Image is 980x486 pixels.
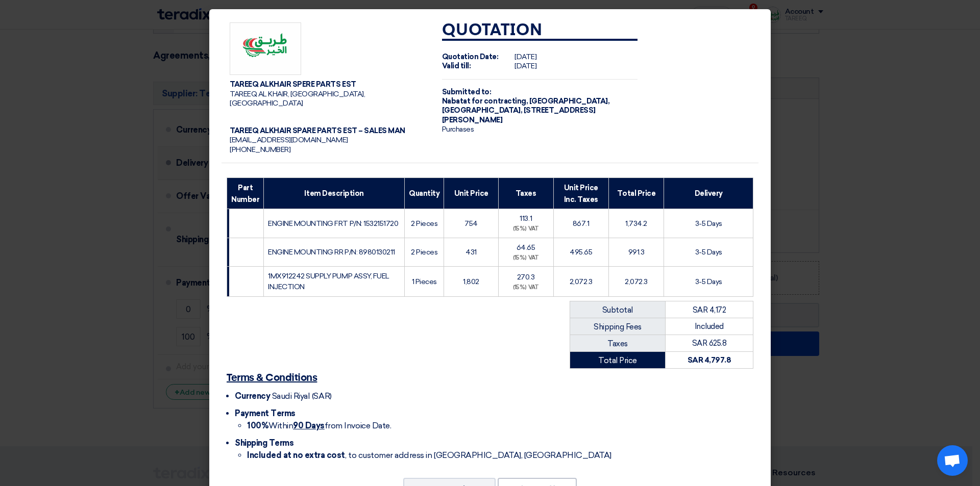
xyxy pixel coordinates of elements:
font: Unit Price Inc. Taxes [564,184,598,203]
font: Within [268,421,293,430]
font: [DATE] [514,62,536,70]
font: 270.3 [517,273,535,282]
div: Open chat [937,445,968,476]
font: 754 [464,219,478,228]
font: 3-5 Days [695,248,722,257]
font: 1MX912242 SUPPLY PUMP ASSY, FUEL INJECTION [268,272,389,291]
font: 495.65 [570,248,592,257]
font: Taxes [607,339,628,348]
font: [PERSON_NAME] [442,116,503,124]
font: TAREEQ AL KHAIR, [GEOGRAPHIC_DATA], [GEOGRAPHIC_DATA] [230,90,365,108]
font: [DATE] [514,53,536,61]
font: Subtotal [602,305,633,315]
font: 100% [247,421,268,430]
font: Item Description [304,189,363,198]
font: 2,072.3 [570,277,593,286]
font: TAREEQ ALKHAIR SPARE PARTS EST – SALES MAN [230,126,405,135]
font: (15%) VAT [513,284,538,291]
font: SAR 4,172 [693,305,726,315]
font: Submitted to: [442,88,492,96]
font: 431 [465,248,477,257]
font: 113.1 [520,214,532,223]
font: Nabatat for contracting, [442,97,528,106]
font: 1 Pieces [412,277,437,286]
img: Company Logo [230,22,301,75]
font: Payment Terms [235,408,296,418]
font: Unit Price [454,189,488,198]
font: (15%) VAT [513,254,538,261]
font: Shipping Terms [235,438,293,448]
font: Terms & Conditions [227,373,317,383]
font: 1,734.2 [625,219,647,228]
font: Currency [235,391,270,401]
font: from Invoice Date. [325,421,391,430]
font: 991.3 [628,248,645,257]
font: 90 Days [293,421,325,430]
font: 64.65 [517,243,535,252]
font: TAREEQ ALKHAIR SPERE PARTS EST [230,80,356,89]
font: Total Price [617,189,656,198]
font: Shipping Fees [594,322,642,331]
font: 2,072.3 [625,277,648,286]
font: Taxes [516,189,536,198]
font: ENGINE MOUNTING RR P/N: 8980130211 [268,248,395,257]
font: [PHONE_NUMBER] [230,145,290,154]
font: [GEOGRAPHIC_DATA], [GEOGRAPHIC_DATA], [STREET_ADDRESS] [442,97,609,115]
font: 3-5 Days [695,277,722,286]
font: ENGINE MOUNTING FRT P/N: 1532151720 [268,219,398,228]
font: [EMAIL_ADDRESS][DOMAIN_NAME] [230,136,348,144]
font: Part Number [231,184,259,203]
font: , to customer address in [GEOGRAPHIC_DATA], [GEOGRAPHIC_DATA] [345,450,611,460]
font: SAR 625.8 [692,339,727,348]
font: Purchases [442,125,474,134]
font: 867.1 [573,219,590,228]
font: Quotation [442,22,543,39]
font: Included at no extra cost [247,450,345,460]
font: Included [695,322,724,331]
font: (15%) VAT [513,225,538,232]
font: Delivery [695,189,723,198]
font: Saudi Riyal (SAR) [272,391,332,401]
font: Quotation Date: [442,53,499,61]
font: 3-5 Days [695,219,722,228]
font: Quantity [409,189,439,198]
font: Total Price [598,355,637,365]
font: 1,802 [463,277,479,286]
font: Valid till: [442,62,471,70]
font: SAR 4,797.8 [688,355,731,365]
font: 2 Pieces [411,219,437,228]
font: 2 Pieces [411,248,437,257]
